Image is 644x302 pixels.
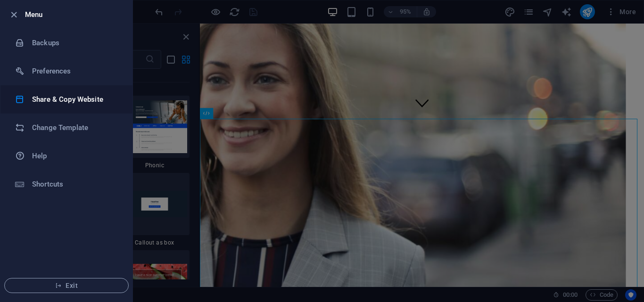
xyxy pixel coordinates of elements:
[25,9,125,20] h6: Menu
[32,94,119,105] h6: Share & Copy Website
[32,179,119,190] h6: Shortcuts
[32,150,119,162] h6: Help
[32,122,119,133] h6: Change Template
[4,278,129,293] button: Exit
[32,65,119,77] h6: Preferences
[32,37,119,49] h6: Backups
[0,142,132,170] a: Help
[12,282,121,289] span: Exit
